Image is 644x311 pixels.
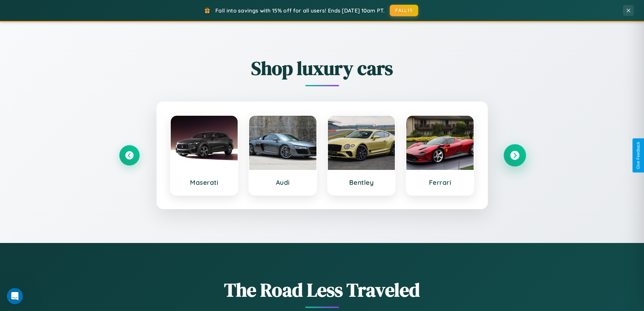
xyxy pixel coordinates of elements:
[390,5,418,16] button: FALL15
[636,142,641,169] div: Give Feedback
[256,178,310,186] h3: Audi
[119,277,525,303] h1: The Road Less Traveled
[215,7,385,14] span: Fall into savings with 15% off for all users! Ends [DATE] 10am PT.
[119,55,525,81] h2: Shop luxury cars
[7,288,23,304] iframe: Intercom live chat
[335,178,388,186] h3: Bentley
[413,178,467,186] h3: Ferrari
[177,178,231,186] h3: Maserati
